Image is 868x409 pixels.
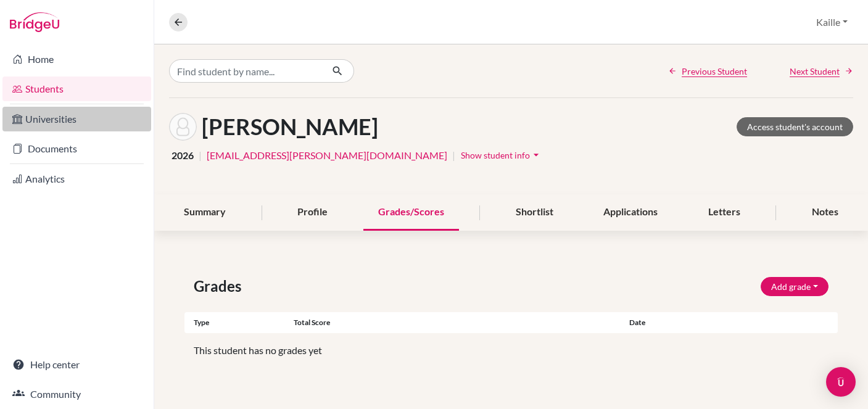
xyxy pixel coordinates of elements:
[2,107,151,131] a: Universities
[693,194,755,231] div: Letters
[790,65,853,78] a: Next Student
[461,150,530,160] span: Show student info
[294,317,621,328] div: Total score
[363,194,459,231] div: Grades/Scores
[530,149,542,161] i: arrow_drop_down
[682,65,747,78] span: Previous Student
[2,76,151,101] a: Students
[452,148,455,163] span: |
[2,167,151,191] a: Analytics
[283,194,342,231] div: Profile
[826,367,856,397] div: Open Intercom Messenger
[620,317,783,328] div: Date
[668,65,747,78] a: Previous Student
[207,148,447,163] a: [EMAIL_ADDRESS][PERSON_NAME][DOMAIN_NAME]
[169,113,197,141] img: Charlie Noxon's avatar
[2,352,151,377] a: Help center
[10,12,59,32] img: Bridge-U
[2,47,151,72] a: Home
[589,194,672,231] div: Applications
[2,382,151,407] a: Community
[761,277,829,296] button: Add grade
[202,114,378,140] h1: [PERSON_NAME]
[811,10,853,34] button: Kaille
[194,275,246,297] span: Grades
[790,65,840,78] span: Next Student
[194,343,829,358] p: This student has no grades yet
[2,136,151,161] a: Documents
[199,148,202,163] span: |
[737,117,853,136] a: Access student's account
[169,194,241,231] div: Summary
[172,148,194,163] span: 2026
[184,317,294,328] div: Type
[797,194,853,231] div: Notes
[460,146,543,165] button: Show student infoarrow_drop_down
[501,194,568,231] div: Shortlist
[169,59,322,83] input: Find student by name...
